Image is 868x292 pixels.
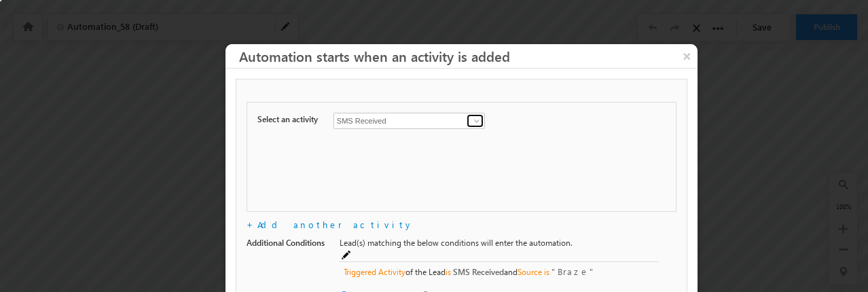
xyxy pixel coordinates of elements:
button: × [676,44,698,68]
div: + [247,219,676,231]
span: Select an activity [257,114,318,124]
span: Triggered Activity [344,267,405,277]
span: Lead(s) matching the below conditions will enter the automation. [340,237,643,249]
input: Type to Search [333,113,485,129]
span: is [446,267,451,277]
span: is [544,267,549,277]
span: Additional Conditions [247,237,325,249]
a: Add another activity [257,219,414,230]
span: of the Lead and [344,267,596,277]
span: Braze [551,266,596,277]
h3: Automation starts when an activity is added [239,44,698,68]
span: SMS Received [453,267,504,277]
span: Source [518,267,542,277]
a: Show All Items [467,114,484,128]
